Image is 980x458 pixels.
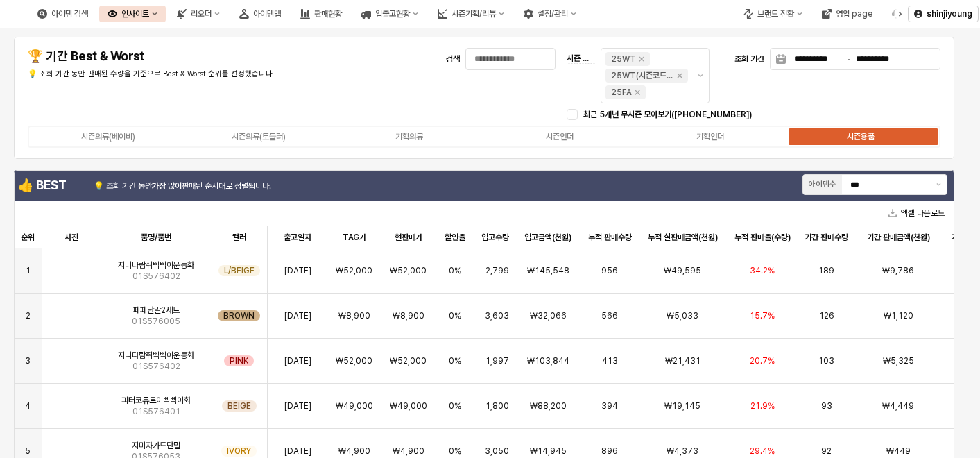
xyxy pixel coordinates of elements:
[809,178,836,191] div: 아이템수
[583,110,752,119] span: 최근 5개년 무시즌 모아보기([PHONE_NUMBER])
[446,54,460,64] span: 검색
[601,400,618,412] span: 394
[611,85,632,99] div: 25FA
[867,232,930,243] span: 기간 판매금액(천원)
[284,232,311,243] span: 출고일자
[884,310,913,321] span: ₩1,120
[231,6,289,22] button: 아이템맵
[390,355,427,366] span: ₩52,000
[18,178,91,192] h4: 👍 BEST
[292,6,350,22] button: 판매현황
[750,355,775,366] span: 20.7%
[390,400,427,412] span: ₩49,000
[527,265,569,276] span: ₩145,548
[26,265,31,276] span: 1
[343,232,366,243] span: TAG가
[818,265,834,276] span: 189
[284,355,311,366] span: [DATE]
[284,400,311,412] span: [DATE]
[132,316,180,327] span: 01S576005
[168,181,182,191] strong: 많이
[314,9,342,19] div: 판매현황
[588,232,632,243] span: 누적 판매수량
[449,400,461,412] span: 0%
[819,310,834,321] span: 126
[805,232,848,243] span: 기간 판매수량
[224,265,255,276] span: L/BEIGE
[546,132,574,142] div: 시즌언더
[169,6,228,22] div: 리오더
[21,232,35,243] span: 순위
[750,265,775,276] span: 34.2%
[527,355,569,366] span: ₩103,844
[882,265,914,276] span: ₩9,786
[230,355,248,366] span: PINK
[635,130,785,143] label: 기획언더
[530,446,567,457] span: ₩14,945
[538,9,568,19] div: 설정/관리
[29,6,96,22] button: 아이템 검색
[481,232,509,243] span: 입고수량
[908,6,979,22] button: shinjiyoung
[931,175,947,194] button: 제안 사항 표시
[886,446,911,457] span: ₩449
[336,400,373,412] span: ₩49,000
[648,232,718,243] span: 누적 실판매금액(천원)
[395,132,423,142] div: 기획의류
[94,180,323,192] p: 💡 조회 기간 동안 판매된 순서대로 정렬됩니다.
[735,6,811,22] div: 브랜드 전환
[696,132,724,142] div: 기획언더
[449,446,461,457] span: 0%
[132,406,180,417] span: 01S576401
[232,132,286,142] div: 시즌의류(토들러)
[390,265,427,276] span: ₩52,000
[667,446,698,457] span: ₩4,373
[227,400,251,412] span: BEIGE
[530,400,567,412] span: ₩88,200
[485,310,509,321] span: 3,603
[132,271,180,282] span: 01S576402
[393,310,424,321] span: ₩8,900
[927,8,972,19] p: shinjiyoung
[395,232,422,243] span: 현판매가
[33,130,183,143] label: 시즌의류(베이비)
[664,400,700,412] span: ₩19,145
[284,265,311,276] span: [DATE]
[132,440,180,451] span: 지미자가드단말
[750,400,775,412] span: 21.9%
[25,400,31,412] span: 4
[485,400,509,412] span: 1,800
[818,355,834,366] span: 103
[750,446,775,457] span: 29.4%
[25,446,31,457] span: 5
[353,6,427,22] button: 입출고현황
[183,130,334,143] label: 시즌의류(토들러)
[814,6,881,22] button: 영업 page
[152,181,166,191] strong: 가장
[118,350,194,361] span: 지니다람쥐삑삑이운동화
[429,6,513,22] div: 시즌기획/리뷰
[223,310,255,321] span: BROWN
[449,355,461,366] span: 0%
[639,56,644,62] div: Remove 25WT
[611,52,636,66] div: 25WT
[515,6,585,22] div: 설정/관리
[567,53,596,64] span: 시즌 선택
[445,232,465,243] span: 할인율
[485,265,509,276] span: 2,799
[692,49,709,103] button: 제안 사항 표시
[883,205,950,221] button: 엑셀 다운로드
[452,9,496,19] div: 시즌기획/리뷰
[449,310,461,321] span: 0%
[882,400,914,412] span: ₩4,449
[757,9,794,19] div: 브랜드 전환
[51,9,88,19] div: 아이템 검색
[141,232,171,243] span: 품명/품번
[284,446,311,457] span: [DATE]
[836,9,872,19] div: 영업 page
[121,395,191,406] span: 피터코듀로이삑삑이화
[284,310,311,321] span: [DATE]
